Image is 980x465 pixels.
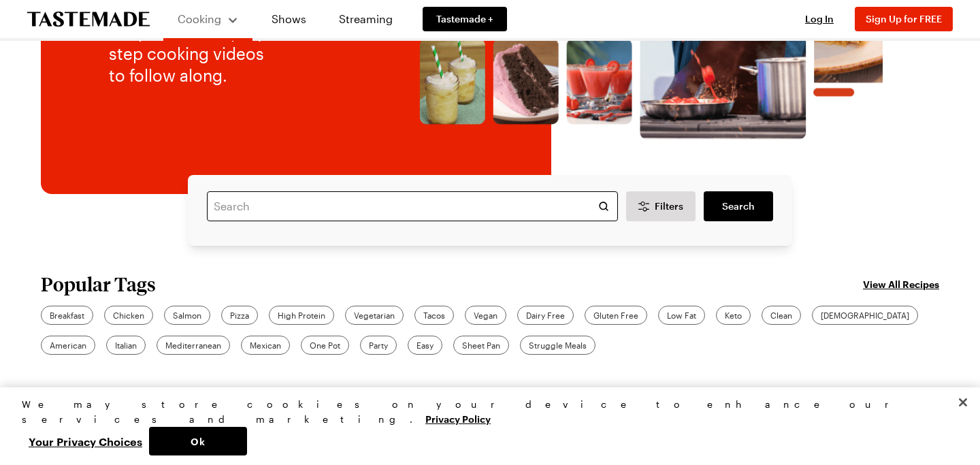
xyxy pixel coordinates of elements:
div: Privacy [22,397,947,455]
span: Mexican [250,339,281,351]
span: Breakfast [50,309,84,321]
span: Vegan [474,309,497,321]
span: Gluten Free [593,309,638,321]
a: Mediterranean [157,336,230,355]
a: American [41,336,95,355]
a: Mexican [241,336,290,355]
a: Tacos [414,306,454,325]
a: Chicken [104,306,153,325]
h2: Popular Tags [41,273,156,295]
a: Salmon [164,306,210,325]
span: Sign Up for FREE [866,13,942,25]
a: Easy [408,336,442,355]
span: Log In [805,13,834,25]
button: Cooking [177,5,239,33]
span: [DEMOGRAPHIC_DATA] [821,309,909,321]
a: Gluten Free [585,306,647,325]
button: Close [948,387,978,417]
span: Dairy Free [526,309,565,321]
span: Tacos [423,309,445,321]
a: One Pot [301,336,349,355]
button: Desktop filters [626,191,696,221]
span: Sheet Pan [462,339,500,351]
button: Your Privacy Choices [22,427,149,455]
span: Filters [655,199,683,213]
a: filters [704,191,773,221]
span: American [50,339,86,351]
span: One Pot [310,339,340,351]
a: Pizza [221,306,258,325]
a: Keto [716,306,751,325]
a: Breakfast [41,306,93,325]
span: Keto [725,309,742,321]
a: Low Fat [658,306,705,325]
span: Pizza [230,309,249,321]
a: Party [360,336,397,355]
span: Clean [770,309,792,321]
span: Search [722,199,755,213]
span: Chicken [113,309,144,321]
a: Clean [762,306,801,325]
span: High Protein [278,309,325,321]
span: Cooking [178,12,221,25]
span: Vegetarian [354,309,395,321]
a: Dairy Free [517,306,574,325]
div: We may store cookies on your device to enhance our services and marketing. [22,397,947,427]
button: Log In [792,12,847,26]
span: Mediterranean [165,339,221,351]
a: Italian [106,336,146,355]
span: Easy [416,339,434,351]
a: [DEMOGRAPHIC_DATA] [812,306,918,325]
button: Ok [149,427,247,455]
a: To Tastemade Home Page [27,12,150,27]
a: High Protein [269,306,334,325]
a: Sheet Pan [453,336,509,355]
a: Vegan [465,306,506,325]
span: Salmon [173,309,201,321]
a: Tastemade + [423,7,507,31]
span: Tastemade + [436,12,493,26]
button: Sign Up for FREE [855,7,953,31]
a: More information about your privacy, opens in a new tab [425,412,491,425]
a: Struggle Meals [520,336,595,355]
a: View All Recipes [863,276,939,291]
span: Struggle Meals [529,339,587,351]
span: Low Fat [667,309,696,321]
span: Italian [115,339,137,351]
a: Vegetarian [345,306,404,325]
span: Party [369,339,388,351]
